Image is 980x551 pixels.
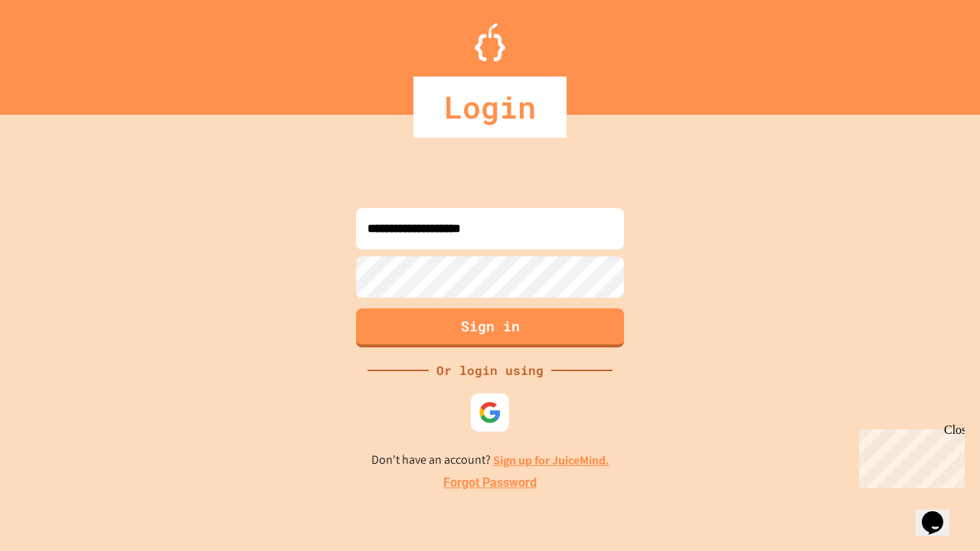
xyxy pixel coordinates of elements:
div: Or login using [429,361,551,380]
button: Sign in [356,308,624,347]
img: google-icon.svg [479,401,501,424]
a: Forgot Password [443,474,537,492]
img: Logo.svg [475,23,505,61]
iframe: chat widget [916,490,965,536]
div: Chat with us now!Close [6,6,106,97]
iframe: chat widget [853,423,965,488]
p: Don't have an account? [371,451,609,470]
a: Sign up for JuiceMind. [493,452,609,468]
div: Login [413,77,567,138]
